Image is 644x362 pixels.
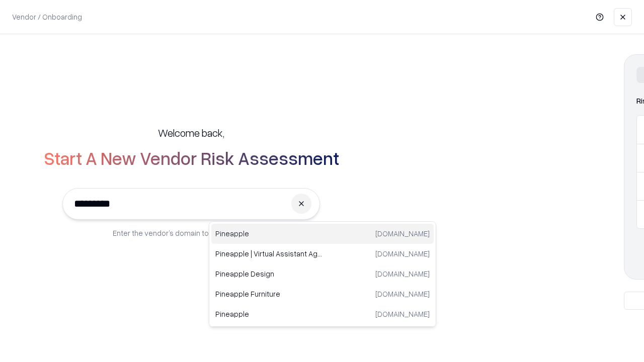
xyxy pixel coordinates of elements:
[375,309,430,319] p: [DOMAIN_NAME]
[215,309,323,319] p: Pineapple
[215,248,323,259] p: Pineapple | Virtual Assistant Agency
[113,228,270,238] p: Enter the vendor’s domain to begin onboarding
[375,268,430,279] p: [DOMAIN_NAME]
[12,12,82,22] p: Vendor / Onboarding
[215,268,323,279] p: Pineapple Design
[375,228,430,239] p: [DOMAIN_NAME]
[375,248,430,259] p: [DOMAIN_NAME]
[215,228,323,239] p: Pineapple
[215,289,323,299] p: Pineapple Furniture
[209,221,436,327] div: Suggestions
[44,148,339,168] h2: Start A New Vendor Risk Assessment
[375,289,430,299] p: [DOMAIN_NAME]
[158,126,224,140] h5: Welcome back,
